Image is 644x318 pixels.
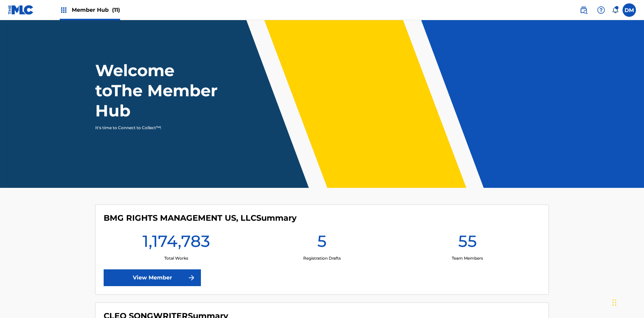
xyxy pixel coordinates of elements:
[577,3,590,17] a: Public Search
[303,255,341,261] p: Registration Drafts
[164,255,188,261] p: Total Works
[623,3,636,17] div: User Menu
[72,6,120,14] span: Member Hub
[610,286,644,318] iframe: Chat Widget
[597,6,605,14] img: help
[594,3,608,17] div: Help
[104,269,201,286] a: View Member
[143,231,210,255] h1: 1,174,783
[60,6,68,14] img: Top Rightsholders
[580,6,588,14] img: search
[187,274,196,282] img: f7272a7cc735f4ea7f67.svg
[612,293,616,313] div: Drag
[104,213,297,223] h4: BMG RIGHTS MANAGEMENT US, LLC
[112,7,120,13] span: (11)
[8,5,34,15] img: MLC Logo
[95,60,221,121] h1: Welcome to The Member Hub
[458,231,477,255] h1: 55
[452,255,483,261] p: Team Members
[95,125,212,131] p: It's time to Connect to Collect™!
[317,231,327,255] h1: 5
[612,7,619,13] div: Notifications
